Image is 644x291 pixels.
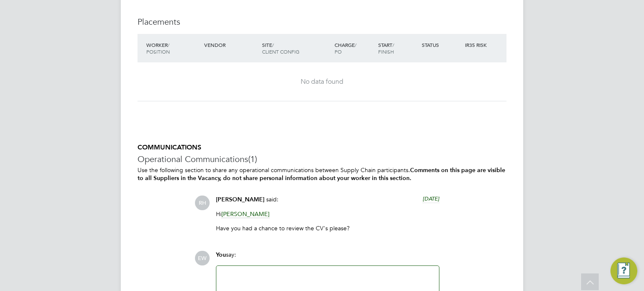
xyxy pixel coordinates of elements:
b: Comments on this page are visible to all Suppliers in the Vacancy, do not share personal informat... [138,167,505,182]
div: Worker [144,37,202,59]
div: say: [216,251,439,265]
span: [DATE] [423,195,439,202]
div: Start [376,37,420,59]
span: [PERSON_NAME] [216,196,265,203]
span: You [216,251,226,258]
div: Vendor [202,37,260,52]
div: Status [420,37,463,52]
h5: COMMUNICATIONS [138,143,506,152]
div: No data found [146,77,498,86]
span: / Position [146,41,170,55]
span: (1) [248,154,257,165]
span: / PO [335,41,356,55]
div: Site [260,37,332,59]
span: RH [195,196,210,210]
p: Use the following section to share any operational communications between Supply Chain participants. [138,166,506,182]
button: Engage Resource Center [610,258,637,284]
span: [PERSON_NAME] [221,210,270,218]
h3: Operational Communications [138,154,506,165]
span: / Finish [378,41,394,55]
div: IR35 Risk [463,37,492,52]
span: said: [266,196,278,203]
p: Have you had a chance to review the CV's please? [216,224,439,232]
h3: Placements [138,16,506,27]
p: Hi [216,210,439,218]
div: Charge [332,37,376,59]
span: / Client Config [262,41,299,55]
span: EW [195,251,210,265]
